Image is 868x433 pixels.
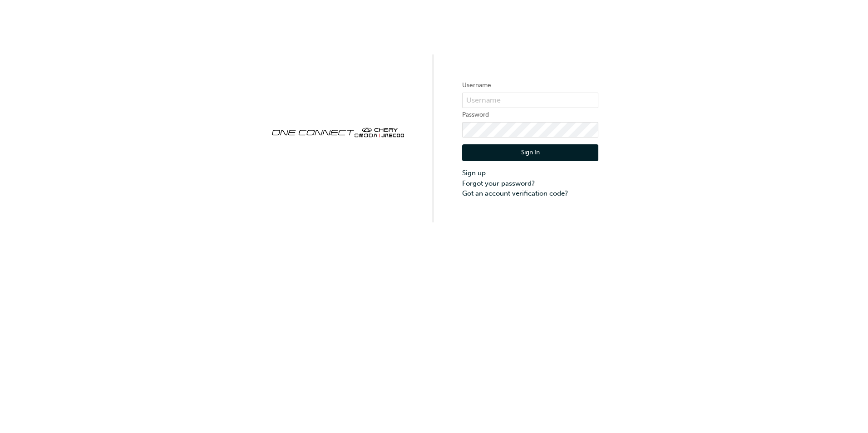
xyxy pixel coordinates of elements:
a: Forgot your password? [462,178,598,189]
input: Username [462,93,598,108]
img: oneconnect [270,120,406,143]
label: Password [462,109,598,120]
button: Sign In [462,144,598,162]
a: Sign up [462,168,598,178]
label: Username [462,80,598,91]
a: Got an account verification code? [462,188,598,199]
